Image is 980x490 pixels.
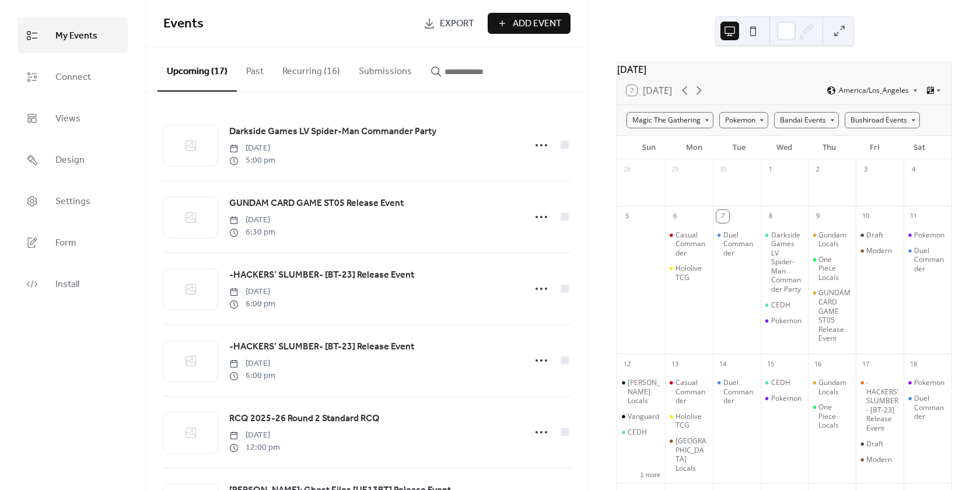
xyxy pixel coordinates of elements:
[762,136,807,159] div: Wed
[229,412,380,426] span: RCQ 2025-26 Round 2 Standard RCQ
[723,378,756,405] div: Duel Commander
[229,197,404,211] span: GUNDAM CARD GAME ST05 Release Event
[665,264,713,282] div: Hololive TCG
[628,412,659,421] div: Vanguard
[713,230,761,258] div: Duel Commander
[668,163,681,176] div: 29
[764,210,777,223] div: 8
[866,230,883,240] div: Draft
[907,358,920,370] div: 18
[17,183,128,219] a: Settings
[675,412,708,430] div: Hololive TCG
[904,246,951,274] div: Duel Commander
[764,163,777,176] div: 1
[229,339,414,355] a: -HACKERS’ SLUMBER- [BT-23] Release Event
[914,394,947,421] div: Duel Commander
[626,136,671,159] div: Sun
[764,358,777,370] div: 15
[229,214,275,226] span: [DATE]
[55,110,80,128] span: Views
[907,163,920,176] div: 4
[668,210,681,223] div: 6
[897,136,942,159] div: Sat
[675,436,708,473] div: [GEOGRAPHIC_DATA] Locals
[17,142,128,177] a: Design
[229,142,275,155] span: [DATE]
[818,402,851,430] div: One Piece Locals
[866,378,899,433] div: -HACKERS’ SLUMBER- [BT-23] Release Event
[229,370,275,382] span: 6:00 pm
[17,100,128,136] a: Views
[859,210,872,223] div: 10
[229,125,436,139] span: Darkside Games LV Spider-Man Commander Party
[17,59,128,94] a: Connect
[668,358,681,370] div: 13
[273,47,349,90] button: Recurring (16)
[904,378,951,387] div: Pokemon
[665,378,713,405] div: Casual Commander
[761,316,808,325] div: Pokemon
[856,455,904,464] div: Modern
[761,394,808,403] div: Pokemon
[229,196,404,211] a: GUNDAM CARD GAME ST05 Release Event
[628,378,660,405] div: [PERSON_NAME] Locals
[859,358,872,370] div: 17
[761,230,808,294] div: Darkside Games LV Spider-Man Commander Party
[811,163,824,176] div: 2
[229,268,414,282] span: -HACKERS’ SLUMBER- [BT-23] Release Event
[229,298,275,310] span: 6:00 pm
[229,411,380,426] a: RCQ 2025-26 Round 2 Standard RCQ
[914,378,944,387] div: Pokemon
[914,246,947,274] div: Duel Commander
[723,230,756,258] div: Duel Commander
[859,163,872,176] div: 3
[229,340,414,354] span: -HACKERS’ SLUMBER- [BT-23] Release Event
[675,264,708,282] div: Hololive TCG
[811,210,824,223] div: 9
[488,13,570,34] button: Add Event
[808,255,856,282] div: One Piece Locals
[665,230,713,258] div: Casual Commander
[771,230,804,294] div: Darkside Games LV Spider-Man Commander Party
[237,47,273,90] button: Past
[856,439,904,449] div: Draft
[717,136,762,159] div: Tue
[904,394,951,421] div: Duel Commander
[675,378,708,405] div: Casual Commander
[55,27,97,45] span: My Events
[229,268,414,283] a: -HACKERS’ SLUMBER- [BT-23] Release Event
[771,316,801,325] div: Pokemon
[866,455,892,464] div: Modern
[617,378,665,405] div: Weiss Locals
[55,234,76,252] span: Form
[904,230,951,240] div: Pokemon
[839,87,909,94] span: America/Los_Angeles
[675,230,708,258] div: Casual Commander
[157,47,237,92] button: Upcoming (17)
[636,469,665,479] button: 1 more
[811,358,824,370] div: 16
[808,402,856,430] div: One Piece Locals
[808,230,856,249] div: Gundam Locals
[229,124,436,139] a: Darkside Games LV Spider-Man Commander Party
[163,11,204,37] span: Events
[716,210,729,223] div: 7
[818,378,851,396] div: Gundam Locals
[229,429,280,442] span: [DATE]
[771,394,801,403] div: Pokemon
[617,412,665,421] div: Vanguard
[856,378,904,433] div: -HACKERS’ SLUMBER- [BT-23] Release Event
[55,275,79,293] span: Install
[229,286,275,298] span: [DATE]
[771,300,790,310] div: CEDH
[617,428,665,437] div: CEDH
[229,226,275,239] span: 6:30 pm
[808,288,856,343] div: GUNDAM CARD GAME ST05 Release Event
[17,266,128,302] a: Install
[415,13,483,34] a: Export
[229,442,280,454] span: 12:00 pm
[617,62,951,76] div: [DATE]
[671,136,716,159] div: Mon
[665,412,713,430] div: Hololive TCG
